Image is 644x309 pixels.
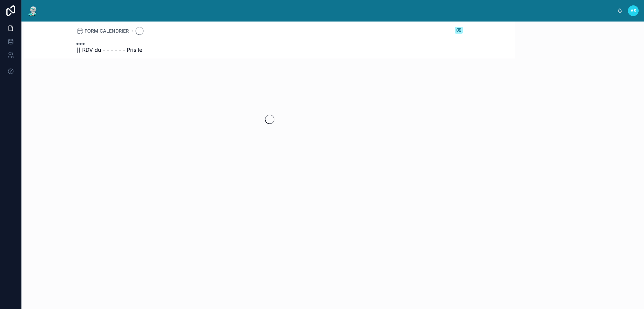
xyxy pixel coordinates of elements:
[76,46,142,54] span: [] RDV du - - - - - - Pris le
[85,28,129,34] span: FORM CALENDRIER
[631,8,636,13] span: AS
[44,9,617,12] div: scrollable content
[27,5,39,16] img: App logo
[76,28,129,34] a: FORM CALENDRIER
